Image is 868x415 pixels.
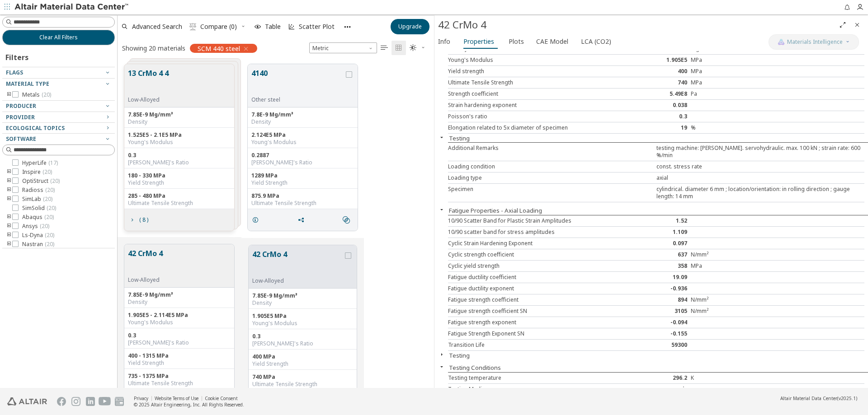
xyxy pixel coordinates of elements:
div: 1.905E5 - 2.114E5 MPa [128,312,231,319]
div: 10/90 scatter band for stress amplitudes [448,228,622,236]
div: 1.525E5 - 2.1E5 MPa [128,131,231,139]
button: Close [434,206,449,213]
div: Pa [691,90,760,98]
i: toogle group [6,177,12,185]
div: 1.905E5 [622,56,691,64]
div: Filters [2,45,33,67]
span: ( 20 ) [47,204,56,212]
div: Ultimate Tensile Strength [251,200,354,207]
span: Flags [6,69,23,76]
div: Unit System [309,42,377,53]
button: Clear All Filters [2,30,115,45]
div: 5.49E8 [622,90,691,98]
div: 42 CrMo 4 [438,18,835,32]
button: Testing Conditions [449,364,501,372]
div: Additional Remarks [448,145,656,159]
div: Fatigue strength exponent [448,319,622,326]
div: Strength coefficient [448,90,622,98]
i:  [381,44,388,51]
div: Young's Modulus [448,56,622,64]
span: Materials Intelligence [787,38,843,46]
i: toogle group [6,196,12,203]
i: toogle group [6,187,12,194]
div: Density [252,299,353,307]
div: MPa [691,68,760,75]
button: AI CopilotMaterials Intelligence [769,34,859,50]
span: ( 20 ) [50,177,60,185]
button: Flags [2,67,115,78]
div: Yield strength [448,68,622,75]
div: Other steel [251,96,344,103]
button: Ecological Topics [2,123,115,134]
div: Cyclic yield strength [448,262,622,270]
div: © 2025 Altair Engineering, Inc. All Rights Reserved. [134,401,244,408]
div: N/mm² [691,251,760,258]
span: ( 17 ) [48,159,58,167]
div: axial [656,174,865,182]
div: -0.936 [622,285,691,292]
div: 894 [622,296,691,303]
span: Compare (0) [200,23,237,30]
button: Similar search [339,211,358,229]
span: Metric [309,42,377,53]
span: Properties [463,34,494,49]
div: N/mm² [691,308,760,315]
button: 42 CrMo 4 [128,248,163,276]
span: Info [438,34,450,49]
div: Fatigue ductility exponent [448,285,622,292]
div: 0.3 [622,113,691,120]
div: Testing temperature [448,374,622,382]
div: Elongation related to 5x diameter of specimen [448,124,622,131]
span: Clear All Filters [39,34,78,41]
div: 285 - 480 MPa [128,192,231,200]
div: -0.094 [622,319,691,326]
span: SimSolid [22,205,56,212]
button: Details [248,211,267,229]
div: 7.85E-9 Mg/mm³ [128,291,231,298]
div: 875.9 MPa [251,192,354,200]
div: 19 [622,124,691,131]
img: Altair Engineering [7,397,47,406]
a: Privacy [134,395,148,401]
div: 0.3 [128,152,231,159]
div: Low-Alloyed [128,276,163,284]
div: 0.038 [622,102,691,109]
span: Advanced Search [132,23,182,30]
div: -0.155 [622,330,691,337]
div: 740 [622,79,691,86]
button: Producer [2,101,115,112]
a: Cookie Consent [205,395,238,401]
i:  [343,216,350,224]
div: (v2025.1) [780,395,857,401]
span: Material Type [6,80,49,88]
span: ( 20 ) [44,213,54,221]
span: Nastran [22,241,54,248]
button: Software [2,134,115,145]
div: [PERSON_NAME]'s Ratio [251,159,354,166]
div: Low-Alloyed [252,277,343,284]
div: Density [128,118,231,126]
button: Upgrade [391,19,429,34]
div: Young's Modulus [251,139,354,146]
button: Tile View [392,41,406,55]
button: 4140 [251,68,344,96]
div: 0.3 [252,333,353,340]
button: Full Screen [835,18,850,32]
div: Showing 20 materials [122,44,185,52]
span: Producer [6,102,36,110]
div: Low-Alloyed [128,96,169,103]
span: Table [265,23,281,30]
div: 637 [622,251,691,258]
div: Ultimate Tensile Strength [128,200,231,207]
div: Loading condition [448,163,656,170]
div: MPa [691,262,760,270]
button: Material Type [2,79,115,89]
div: MPa [691,56,760,64]
i: toogle group [6,232,12,239]
div: Yield Strength [252,360,353,368]
i:  [189,23,197,30]
span: Metals [22,91,51,98]
div: Specimen [448,186,656,200]
span: SCM 440 steel [198,44,240,52]
div: Ultimate Tensile Strength [128,380,231,387]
